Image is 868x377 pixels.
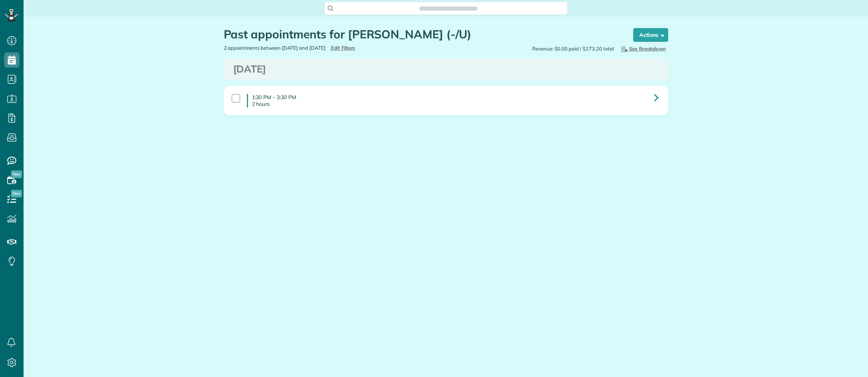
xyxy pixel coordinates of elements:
[247,94,330,107] h4: 1:30 PM - 3:30 PM
[532,45,614,52] span: Revenue: $0.00 paid / $173.20 total
[224,28,619,41] h1: Past appointments for [PERSON_NAME] (-/U)
[329,45,356,51] a: Edit Filters
[620,46,666,52] span: See Breakdown
[11,170,22,178] span: New
[618,44,668,53] button: See Breakdown
[331,45,356,51] span: Edit Filters
[11,190,22,197] span: New
[633,28,668,42] button: Actions
[427,5,470,12] span: Search ZenMaid…
[252,101,330,107] p: 2 hours
[233,64,659,75] h3: [DATE]
[218,44,446,52] div: 2 appointments between [DATE] and [DATE]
